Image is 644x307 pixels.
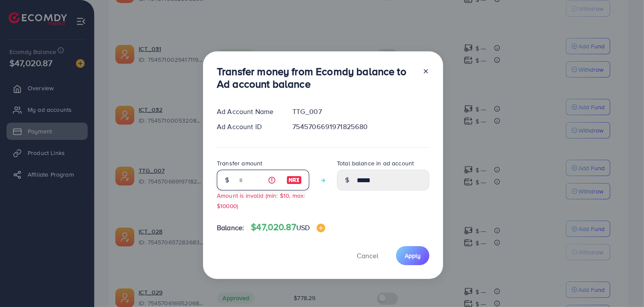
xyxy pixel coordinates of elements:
[357,251,378,260] span: Cancel
[217,65,416,90] h3: Transfer money from Ecomdy balance to Ad account balance
[317,224,325,232] img: image
[286,122,436,132] div: 7545706691971825680
[210,107,286,117] div: Ad Account Name
[251,222,325,233] h4: $47,020.87
[296,223,310,232] span: USD
[607,268,638,301] iframe: Chat
[337,159,414,168] label: Total balance in ad account
[286,107,436,117] div: TTG_007
[210,122,286,132] div: Ad Account ID
[217,159,262,168] label: Transfer amount
[217,191,305,209] small: Amount is invalid (min: $10, max: $10000)
[286,175,302,185] img: image
[217,223,244,233] span: Balance:
[405,251,421,260] span: Apply
[346,246,389,265] button: Cancel
[396,246,429,265] button: Apply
